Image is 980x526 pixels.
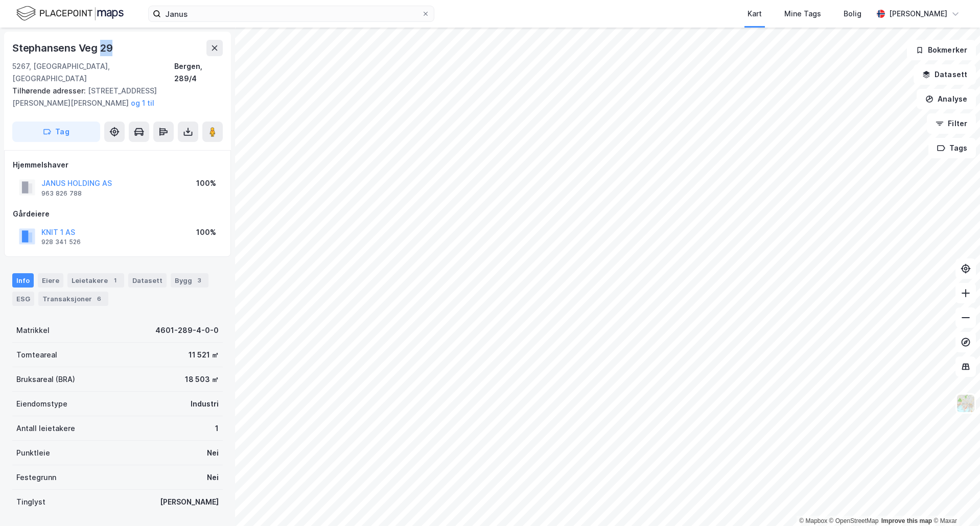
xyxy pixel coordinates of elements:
[12,122,100,142] button: Tag
[16,373,75,386] div: Bruksareal (BRA)
[155,324,219,337] div: 4601-289-4-0-0
[16,349,57,361] div: Tomteareal
[929,477,980,526] div: Kontrollprogram for chat
[196,177,216,189] div: 100%
[185,373,219,386] div: 18 503 ㎡
[16,447,50,459] div: Punktleie
[160,496,219,508] div: [PERSON_NAME]
[844,8,861,20] div: Bolig
[784,8,821,20] div: Mine Tags
[16,422,75,435] div: Antall leietakere
[16,496,45,508] div: Tinglyst
[889,8,947,20] div: [PERSON_NAME]
[194,275,204,285] div: 3
[929,477,980,526] iframe: Chat Widget
[94,294,104,304] div: 6
[207,471,219,484] div: Nei
[38,273,63,288] div: Eiere
[16,398,67,410] div: Eiendomstype
[748,8,762,20] div: Kart
[16,5,124,22] img: logo.f888ab2527a4732fd821a326f86c7f29.svg
[128,273,167,288] div: Datasett
[13,159,222,171] div: Hjemmelshaver
[12,292,34,306] div: ESG
[171,273,208,288] div: Bygg
[13,208,222,220] div: Gårdeiere
[12,86,88,95] span: Tilhørende adresser:
[928,138,976,158] button: Tags
[12,40,114,56] div: Stephansens Veg 29
[907,40,976,60] button: Bokmerker
[161,6,422,21] input: Søk på adresse, matrikkel, gårdeiere, leietakere eller personer
[41,189,82,198] div: 963 826 788
[829,517,879,524] a: OpenStreetMap
[956,394,975,413] img: Z
[799,517,827,524] a: Mapbox
[914,64,976,85] button: Datasett
[12,85,215,109] div: [STREET_ADDRESS][PERSON_NAME][PERSON_NAME]
[881,517,932,524] a: Improve this map
[207,447,219,459] div: Nei
[38,292,108,306] div: Transaksjoner
[16,471,56,484] div: Festegrunn
[196,226,216,238] div: 100%
[189,349,219,361] div: 11 521 ㎡
[41,238,81,246] div: 928 341 526
[191,398,219,410] div: Industri
[215,422,219,435] div: 1
[917,89,976,109] button: Analyse
[67,273,124,288] div: Leietakere
[110,275,120,285] div: 1
[12,273,34,288] div: Info
[927,113,976,134] button: Filter
[174,60,223,85] div: Bergen, 289/4
[16,324,50,337] div: Matrikkel
[12,60,174,85] div: 5267, [GEOGRAPHIC_DATA], [GEOGRAPHIC_DATA]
